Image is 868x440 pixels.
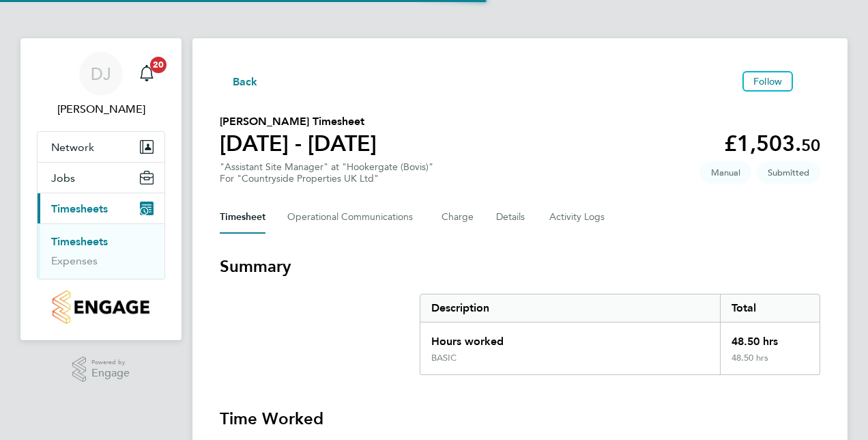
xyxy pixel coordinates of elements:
[420,294,820,375] div: Summary
[420,294,720,322] div: Description
[742,71,793,92] button: Follow
[51,171,75,184] span: Jobs
[233,74,258,90] span: Back
[801,135,820,155] span: 50
[720,322,820,353] div: 48.50 hrs
[724,130,820,156] app-decimal: £1,503.
[496,201,527,234] button: Details
[37,290,165,324] a: Go to home page
[150,57,167,73] span: 20
[38,193,164,223] button: Timesheets
[220,113,377,130] h2: [PERSON_NAME] Timesheet
[37,101,165,118] span: David Jamieson
[420,322,720,353] div: Hours worked
[51,235,108,248] a: Timesheets
[220,173,433,184] div: For "Countryside Properties UK Ltd"
[720,353,820,374] div: 48.50 hrs
[549,201,607,234] button: Activity Logs
[91,368,130,379] span: Engage
[37,52,165,118] a: DJ[PERSON_NAME]
[91,65,111,83] span: DJ
[220,72,258,90] button: Back
[220,201,265,234] button: Timesheet
[51,254,98,267] a: Expenses
[91,357,130,368] span: Powered by
[700,161,751,184] span: This timesheet was manually created.
[38,223,164,279] div: Timesheets
[753,75,782,87] span: Follow
[757,161,820,184] span: This timesheet is Submitted.
[38,163,164,193] button: Jobs
[38,132,164,162] button: Network
[431,353,457,363] div: BASIC
[220,256,820,277] h3: Summary
[287,201,420,234] button: Operational Communications
[220,161,433,184] div: "Assistant Site Manager" at "Hookergate (Bovis)"
[442,201,474,234] button: Charge
[51,202,108,215] span: Timesheets
[53,290,149,324] img: countryside-properties-logo-retina.png
[133,52,160,96] a: 20
[798,78,820,85] button: Timesheets Menu
[20,38,182,340] nav: Main navigation
[220,130,377,157] h1: [DATE] - [DATE]
[51,141,94,154] span: Network
[72,357,130,383] a: Powered byEngage
[220,408,820,430] h3: Time Worked
[720,294,820,322] div: Total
